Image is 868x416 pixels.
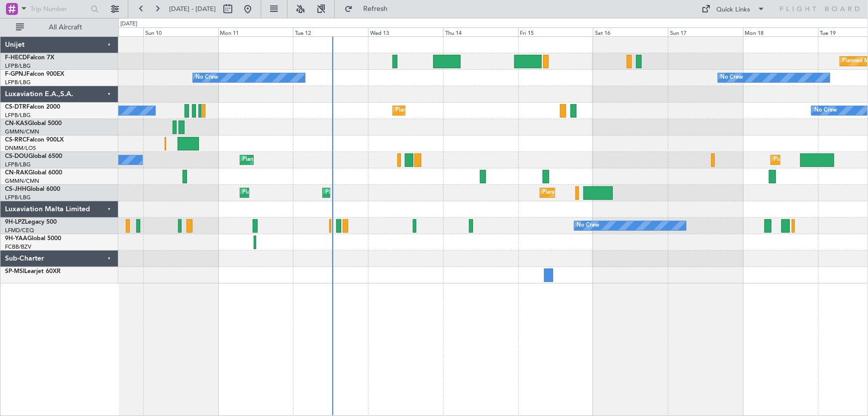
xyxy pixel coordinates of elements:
[5,137,64,143] a: CS-RRCFalcon 900LX
[543,185,699,200] div: Planned Maint [GEOGRAPHIC_DATA] ([GEOGRAPHIC_DATA])
[325,185,482,200] div: Planned Maint [GEOGRAPHIC_DATA] ([GEOGRAPHIC_DATA])
[5,236,61,242] a: 9H-YAAGlobal 5000
[577,218,600,233] div: No Crew
[5,112,31,119] a: LFPB/LBG
[355,5,396,12] span: Refresh
[195,70,218,85] div: No Crew
[697,1,771,17] button: Quick Links
[5,186,26,192] span: CS-JHH
[5,55,54,61] a: F-HECDFalcon 7X
[668,27,743,36] div: Sun 17
[243,152,399,167] div: Planned Maint [GEOGRAPHIC_DATA] ([GEOGRAPHIC_DATA])
[243,185,399,200] div: Planned Maint [GEOGRAPHIC_DATA] ([GEOGRAPHIC_DATA])
[169,4,216,13] span: [DATE] - [DATE]
[143,27,218,36] div: Sun 10
[443,27,518,36] div: Thu 14
[5,137,26,143] span: CS-RRC
[814,103,837,118] div: No Crew
[5,194,31,201] a: LFPB/LBG
[218,27,293,36] div: Mon 11
[368,27,443,36] div: Wed 13
[5,219,57,225] a: 9H-LPZLegacy 500
[5,144,36,152] a: DNMM/LOS
[5,186,60,192] a: CS-JHHGlobal 6000
[11,19,108,35] button: All Aircraft
[5,243,31,251] a: FCBB/BZV
[5,161,31,168] a: LFPB/LBG
[293,27,368,36] div: Tue 12
[5,236,27,242] span: 9H-YAA
[5,177,39,185] a: GMMN/CMN
[5,104,26,110] span: CS-DTR
[5,269,24,275] span: SP-MSI
[5,153,62,159] a: CS-DOUGlobal 6500
[26,24,105,31] span: All Aircraft
[5,71,26,77] span: F-GPNJ
[5,121,62,127] a: CN-KASGlobal 5000
[5,227,34,234] a: LFMD/CEQ
[743,27,818,36] div: Mon 18
[5,104,60,110] a: CS-DTRFalcon 2000
[395,103,446,118] div: Planned Maint Sofia
[593,27,668,36] div: Sat 16
[5,71,64,77] a: F-GPNJFalcon 900EX
[717,5,751,15] div: Quick Links
[721,70,744,85] div: No Crew
[120,20,137,28] div: [DATE]
[5,219,25,225] span: 9H-LPZ
[5,79,31,86] a: LFPB/LBG
[5,121,28,127] span: CN-KAS
[5,128,39,136] a: GMMN/CMN
[5,55,27,61] span: F-HECD
[340,1,399,17] button: Refresh
[5,269,61,275] a: SP-MSILearjet 60XR
[5,62,31,70] a: LFPB/LBG
[518,27,593,36] div: Fri 15
[5,153,28,159] span: CS-DOU
[5,170,28,176] span: CN-RAK
[30,1,88,16] input: Trip Number
[5,170,62,176] a: CN-RAKGlobal 6000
